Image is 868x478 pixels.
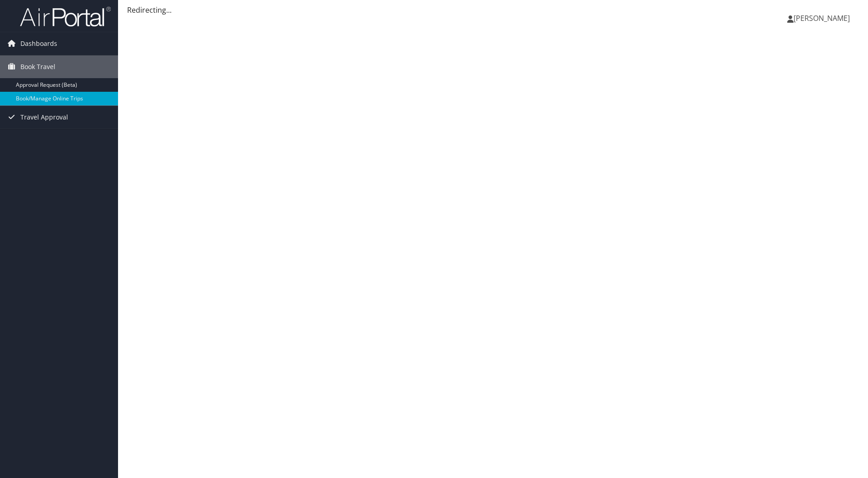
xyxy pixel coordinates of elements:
[20,6,111,27] img: airportal-logo.png
[794,13,850,23] span: [PERSON_NAME]
[127,5,859,15] div: Redirecting...
[20,106,68,129] span: Travel Approval
[20,32,57,55] span: Dashboards
[787,5,859,32] a: [PERSON_NAME]
[20,55,55,78] span: Book Travel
